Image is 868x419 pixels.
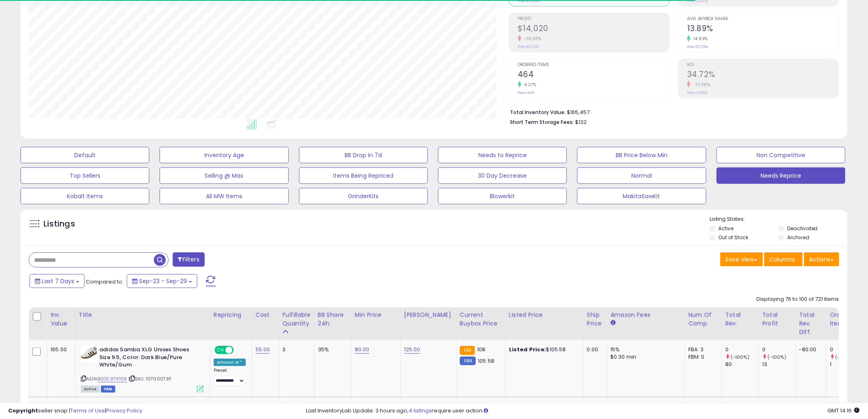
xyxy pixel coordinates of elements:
[510,119,574,126] b: Short Term Storage Fees:
[160,188,288,204] button: All MW Items
[835,354,854,360] small: (-100%)
[687,44,708,49] small: Prev: 12.09%
[587,311,603,328] div: Ship Price
[160,147,288,163] button: Inventory Age
[477,346,485,353] span: 108
[717,167,845,184] button: Needs Reprice
[306,407,860,415] div: Last InventoryLab Update: 3 hours ago, require user action.
[787,234,809,241] label: Archived
[518,17,669,21] span: Profit
[770,255,795,263] span: Columns
[687,17,839,21] span: Avg. Buybox Share
[50,346,69,353] div: 165.00
[725,346,758,353] div: 0
[214,368,246,386] div: Preset:
[518,90,534,95] small: Prev: 445
[160,167,288,184] button: Selling @ Max
[799,346,820,353] div: -80.00
[42,277,74,285] span: Last 7 Days
[764,252,803,266] button: Columns
[509,346,546,353] b: Listed Price:
[518,70,669,81] h2: 464
[688,311,718,328] div: Num of Comp.
[283,311,311,328] div: Fulfillable Quantity
[577,167,706,184] button: Normal
[50,311,72,328] div: Inv. value
[404,311,453,319] div: [PERSON_NAME]
[762,346,795,353] div: 0
[106,407,142,414] a: Privacy Policy
[233,347,246,354] span: OFF
[610,311,681,319] div: Amazon Fees
[687,90,708,95] small: Prev: 41.86%
[762,361,795,368] div: 13
[830,346,863,353] div: 0
[214,359,246,366] div: Amazon AI *
[691,36,708,42] small: 14.89%
[101,386,116,393] span: FBM
[521,82,537,88] small: 4.27%
[688,353,715,361] div: FBM: 0
[21,167,149,184] button: Top Sellers
[99,346,199,371] b: adidas Samba XLG Unisex Shoes Size 9.5, Color: Dark Blue/Pure White/Gum
[43,218,75,230] h5: Listings
[460,357,476,365] small: FBM
[70,407,105,414] a: Terms of Use
[717,147,845,163] button: Non Competitive
[688,346,715,353] div: FBA: 3
[215,347,226,354] span: ON
[299,188,428,204] button: GrinderKits
[521,36,541,42] small: -18.30%
[318,311,348,328] div: BB Share 24h.
[787,225,818,232] label: Deactivated
[214,311,249,319] div: Repricing
[767,354,786,360] small: (-100%)
[404,346,420,354] a: 125.00
[460,346,475,355] small: FBA
[719,225,734,232] label: Active
[283,346,308,353] div: 3
[575,118,587,126] span: $132
[256,311,276,319] div: Cost
[509,346,577,353] div: $105.58
[128,375,171,382] span: | SKU: 1070007311
[30,274,85,288] button: Last 7 Days
[757,295,839,303] div: Displaying 76 to 100 of 721 items
[828,407,860,414] span: 2025-10-7 14:16 GMT
[687,24,839,35] h2: 13.89%
[438,188,567,204] button: Blowerkit
[299,147,428,163] button: BB Drop in 7d
[719,234,749,241] label: Out of Stock
[587,346,601,353] div: 0.00
[577,188,706,204] button: MakitaSawKit
[256,346,270,354] a: 55.00
[86,278,123,286] span: Compared to:
[610,346,678,353] div: 15%
[687,70,839,81] h2: 34.72%
[438,167,567,184] button: 30 Day Decrease
[577,147,706,163] button: BB Price Below Min
[21,147,149,163] button: Default
[510,109,566,116] b: Total Inventory Value:
[830,311,860,328] div: Ordered Items
[731,354,749,360] small: (-100%)
[478,357,494,365] span: 105.58
[81,346,97,362] img: 41MwAks1eoL._SL40_.jpg
[355,346,370,354] a: 80.00
[799,311,823,337] div: Total Rev. Diff.
[830,361,863,368] div: 1
[518,63,669,67] span: Ordered Items
[687,63,839,67] span: ROI
[355,311,397,319] div: Min Price
[299,167,428,184] button: Items Being Repriced
[8,407,142,415] div: seller snap | |
[610,319,615,327] small: Amazon Fees.
[518,24,669,35] h2: $14,020
[510,107,833,117] li: $165,457
[438,147,567,163] button: Needs to Reprice
[710,215,847,223] p: Listing States:
[691,82,710,88] small: -17.06%
[804,252,839,266] button: Actions
[8,407,38,414] strong: Copyright
[81,346,204,392] div: ASIN:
